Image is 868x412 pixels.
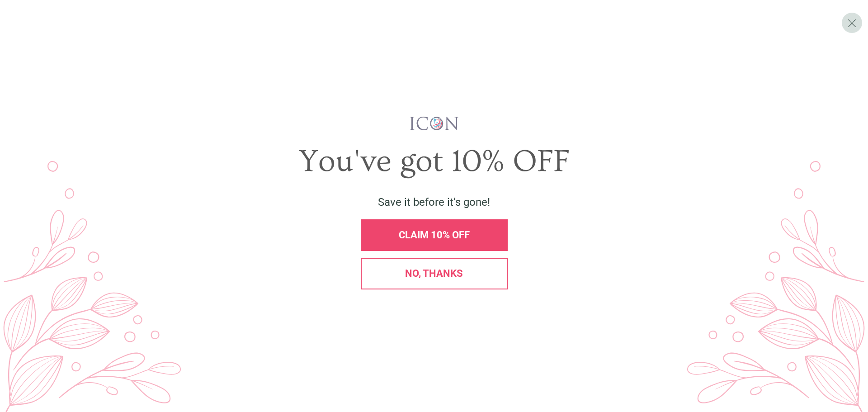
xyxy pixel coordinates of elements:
span: No, thanks [405,268,463,279]
span: CLAIM 10% OFF [399,229,470,241]
span: Save it before it’s gone! [378,196,490,208]
span: X [847,16,857,30]
span: You've got 10% OFF [299,144,570,179]
img: iconwallstickersl_1754656298800.png [409,116,460,131]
